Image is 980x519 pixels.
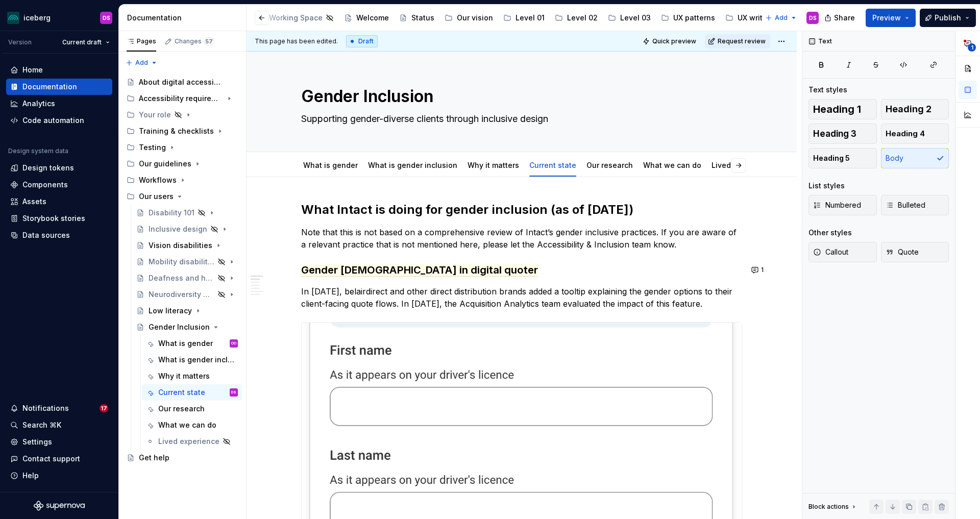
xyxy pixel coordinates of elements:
button: Heading 2 [881,99,949,119]
a: Analytics [6,95,112,112]
div: OO [231,338,236,349]
a: What is gender [303,161,358,169]
a: UX patterns [657,10,719,26]
a: Welcome [340,10,393,26]
a: Disability 101 [132,205,242,221]
a: Our research [142,401,242,417]
div: Testing [139,142,166,153]
button: 1 [748,263,768,277]
a: Settings [6,434,112,450]
span: Heading 1 [813,104,861,114]
span: Heading 2 [886,104,932,114]
div: Contact support [22,454,80,464]
div: Our users [122,188,242,205]
div: Get help [139,453,169,463]
img: 418c6d47-6da6-4103-8b13-b5999f8989a1.png [7,12,19,24]
div: Analytics [22,98,55,109]
button: Search ⌘K [6,417,112,433]
div: DS [809,14,817,22]
button: Request review [705,34,770,48]
div: Training & checklists [139,126,214,136]
div: Current state [158,387,205,398]
a: Current stateDS [142,384,242,401]
div: Workflows [122,172,242,188]
a: Documentation [6,79,112,95]
span: Add [775,14,788,22]
div: Deafness and hearing disabilities [149,273,214,283]
div: Accessibility requirements [122,90,242,107]
div: Current state [525,154,580,176]
a: Current state [529,161,576,169]
div: Search ⌘K [22,420,61,430]
commenthighlight: Note that this is not based on a comprehensive review of Intact’s gender inclusive practices. If ... [301,227,739,250]
div: Our guidelines [122,156,242,172]
a: Our research [586,161,633,169]
div: Accessibility requirements [139,93,223,104]
button: Heading 1 [808,99,877,119]
p: In [DATE], belairdirect and other direct distribution brands added a tooltip explaining the gende... [301,285,742,310]
a: Home [6,62,112,78]
button: Add [762,11,800,25]
a: Low literacy [132,303,242,319]
div: What is gender [158,338,213,349]
a: About digital accessibility [122,74,242,90]
div: What we can do [158,420,216,430]
div: Neurodiversity & cognitive disabilities [149,289,214,300]
span: Preview [872,13,901,23]
a: Neurodiversity & cognitive disabilities [132,286,242,303]
div: Home [22,65,43,75]
button: Quick preview [640,34,701,48]
a: Working Space [253,10,338,26]
span: Current draft [62,38,102,46]
a: Mobility disabilities [132,254,242,270]
a: Status [395,10,438,26]
span: Quick preview [652,37,696,45]
a: Assets [6,193,112,210]
div: Why it matters [463,154,523,176]
a: Get help [122,450,242,466]
a: Inclusive design [132,221,242,237]
div: Draft [346,35,378,47]
div: Testing [122,139,242,156]
span: This page has been edited. [255,37,338,45]
div: Our guidelines [139,159,191,169]
svg: Supernova Logo [34,501,85,511]
button: Heading 4 [881,123,949,144]
div: Page tree [253,8,760,28]
div: Low literacy [149,306,192,316]
a: Lived experience [142,433,242,450]
span: Quote [886,247,919,257]
button: Contact support [6,451,112,467]
span: 57 [204,37,214,45]
a: Level 03 [604,10,655,26]
button: icebergDS [2,7,116,29]
div: Status [411,13,434,23]
span: Heading 5 [813,153,850,163]
div: Notifications [22,403,69,413]
span: Publish [935,13,961,23]
a: Design tokens [6,160,112,176]
button: Publish [920,9,976,27]
div: What is gender [299,154,362,176]
a: What is genderOO [142,335,242,352]
div: Level 03 [620,13,651,23]
div: Design tokens [22,163,74,173]
div: Components [22,180,68,190]
button: Heading 5 [808,148,877,168]
button: Numbered [808,195,877,215]
div: Documentation [22,82,77,92]
a: Components [6,177,112,193]
a: Deafness and hearing disabilities [132,270,242,286]
div: Version [8,38,32,46]
div: List styles [808,181,845,191]
button: Share [819,9,862,27]
div: Settings [22,437,52,447]
div: Help [22,471,39,481]
div: DS [103,14,110,22]
span: Bulleted [886,200,925,210]
div: Our vision [457,13,493,23]
div: About digital accessibility [139,77,223,87]
a: Vision disabilities [132,237,242,254]
span: Heading 3 [813,129,856,139]
span: Callout [813,247,848,257]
